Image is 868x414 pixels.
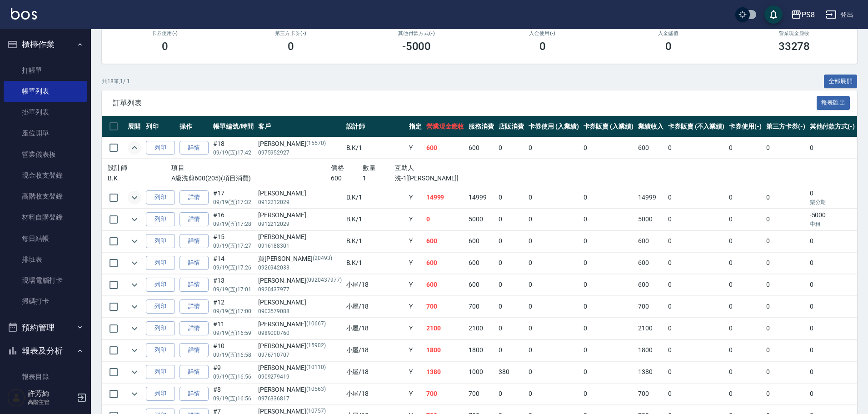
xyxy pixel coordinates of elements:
[666,209,727,230] td: 0
[4,249,87,270] a: 排班表
[424,361,467,383] td: 1380
[581,187,636,208] td: 0
[424,137,467,159] td: 600
[344,361,407,383] td: 小屋 /18
[808,209,858,230] td: -5000
[258,254,342,264] div: 買[PERSON_NAME]
[102,77,130,85] p: 共 18 筆, 1 / 1
[258,329,342,337] p: 0989000760
[113,30,217,36] h2: 卡券使用(-)
[4,366,87,387] a: 報表目錄
[727,116,764,137] th: 卡券使用(-)
[344,209,407,230] td: B.K /1
[636,209,666,230] td: 5000
[258,394,342,403] p: 0976336817
[424,252,467,274] td: 600
[424,187,467,208] td: 14999
[364,30,469,36] h2: 其他付款方式(-)
[211,318,256,339] td: #11
[666,296,727,317] td: 0
[764,187,808,208] td: 0
[636,116,666,137] th: 業績收入
[344,339,407,361] td: 小屋 /18
[526,116,581,137] th: 卡券使用 (入業績)
[4,270,87,291] a: 現場電腦打卡
[727,339,764,361] td: 0
[526,252,581,274] td: 0
[258,363,342,373] div: [PERSON_NAME]
[808,274,858,295] td: 0
[128,365,141,379] button: expand row
[258,298,342,307] div: [PERSON_NAME]
[526,187,581,208] td: 0
[180,387,209,401] a: 詳情
[808,296,858,317] td: 0
[4,339,87,363] button: 報表及分析
[466,137,496,159] td: 600
[764,230,808,252] td: 0
[407,230,424,252] td: Y
[213,242,254,250] p: 09/19 (五) 17:27
[344,274,407,295] td: 小屋 /18
[764,252,808,274] td: 0
[171,174,331,183] p: A級洗剪600(205)(項目消費)
[128,191,141,205] button: expand row
[28,398,74,406] p: 高階主管
[258,189,342,198] div: [PERSON_NAME]
[344,383,407,404] td: 小屋 /18
[727,187,764,208] td: 0
[466,383,496,404] td: 700
[496,209,526,230] td: 0
[108,174,171,183] p: B.K
[344,252,407,274] td: B.K /1
[407,339,424,361] td: Y
[4,316,87,339] button: 預約管理
[581,252,636,274] td: 0
[344,137,407,159] td: B.K /1
[313,254,332,264] p: (20493)
[146,141,175,155] button: 列印
[344,116,407,137] th: 設計師
[496,361,526,383] td: 380
[258,220,342,228] p: 0912212029
[407,187,424,208] td: Y
[764,5,783,24] button: save
[496,383,526,404] td: 0
[808,137,858,159] td: 0
[636,187,666,208] td: 14999
[581,339,636,361] td: 0
[146,387,175,401] button: 列印
[466,187,496,208] td: 14999
[395,174,491,183] p: 洗-1[[PERSON_NAME]]
[4,60,87,81] a: 打帳單
[526,318,581,339] td: 0
[802,9,815,20] div: PS8
[258,285,342,294] p: 0920437977
[407,209,424,230] td: Y
[258,149,342,157] p: 0975952927
[180,141,209,155] a: 詳情
[808,383,858,404] td: 0
[581,383,636,404] td: 0
[144,116,177,137] th: 列印
[146,365,175,379] button: 列印
[108,164,127,171] span: 設計師
[288,40,294,53] h3: 0
[581,230,636,252] td: 0
[128,213,141,226] button: expand row
[180,343,209,357] a: 詳情
[539,40,546,53] h3: 0
[496,318,526,339] td: 0
[407,361,424,383] td: Y
[727,296,764,317] td: 0
[496,252,526,274] td: 0
[727,383,764,404] td: 0
[258,139,342,149] div: [PERSON_NAME]
[407,383,424,404] td: Y
[808,187,858,208] td: 0
[4,144,87,165] a: 營業儀表板
[490,30,594,36] h2: 入金使用(-)
[824,75,858,89] button: 全部展開
[128,300,141,314] button: expand row
[331,174,363,183] p: 600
